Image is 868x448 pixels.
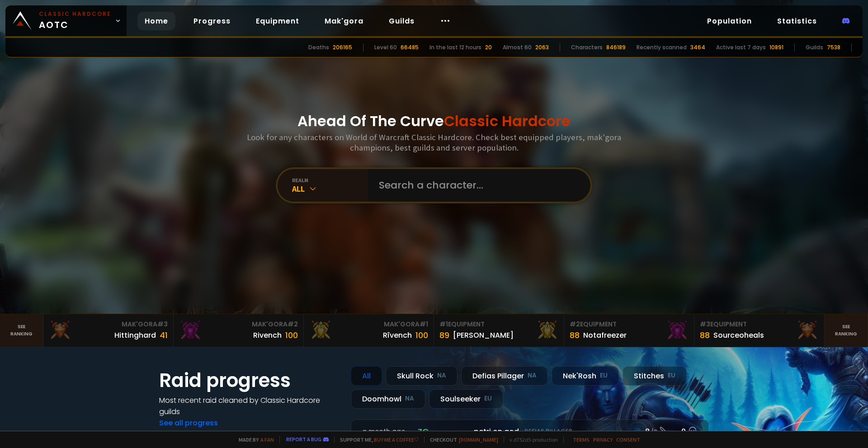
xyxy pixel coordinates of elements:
[700,12,759,30] a: Population
[159,395,340,417] h4: Most recent raid cleaned by Classic Hardcore guilds
[616,436,640,443] a: Consent
[292,177,368,184] div: realm
[297,110,571,132] h1: Ahead Of The Curve
[570,320,689,329] div: Equipment
[623,366,687,386] div: Stitches
[769,43,783,52] div: 10891
[351,366,382,386] div: All
[253,330,282,341] div: Rivench
[160,329,168,341] div: 41
[439,320,558,329] div: Equipment
[373,169,580,202] input: Search a character...
[249,12,307,30] a: Equipment
[179,320,298,329] div: Mak'Gora
[317,12,371,30] a: Mak'gora
[260,436,274,443] a: a fan
[292,184,368,194] div: All
[308,43,329,52] div: Deaths
[383,330,412,341] div: Rîvench
[827,43,840,52] div: 7538
[386,366,458,386] div: Skull Rock
[583,330,627,341] div: Notafreezer
[434,314,564,347] a: #1Equipment89[PERSON_NAME]
[485,43,492,52] div: 20
[573,436,590,443] a: Terms
[484,394,492,403] small: EU
[186,12,238,30] a: Progress
[5,5,127,36] a: Classic HardcoreAOTC
[437,371,446,380] small: NA
[690,43,705,52] div: 3464
[439,329,449,341] div: 89
[825,314,868,347] a: Seeranking
[49,320,168,329] div: Mak'Gora
[700,320,710,329] span: # 3
[429,389,503,409] div: Soulseeker
[570,320,580,329] span: # 2
[159,418,218,428] a: See all progress
[420,320,428,329] span: # 1
[304,314,434,347] a: Mak'Gora#1Rîvench100
[503,43,532,52] div: Almost 60
[461,366,548,386] div: Defias Pillager
[600,371,608,380] small: EU
[157,320,168,329] span: # 3
[694,314,825,347] a: #3Equipment88Sourceoheals
[453,330,514,341] div: [PERSON_NAME]
[504,436,558,443] span: v. d752d5 - production
[637,43,687,52] div: Recently scanned
[286,436,321,443] a: Report a bug
[552,366,619,386] div: Nek'Rosh
[713,330,764,341] div: Sourceoheals
[137,12,175,30] a: Home
[716,43,766,52] div: Active last 7 days
[351,389,425,409] div: Doomhowl
[374,436,419,443] a: Buy me a coffee
[606,43,626,52] div: 846189
[439,320,448,329] span: # 1
[43,314,174,347] a: Mak'Gora#3Hittinghard41
[535,43,549,52] div: 2063
[459,436,498,443] a: [DOMAIN_NAME]
[571,43,603,52] div: Characters
[405,394,414,403] small: NA
[285,329,298,341] div: 100
[174,314,304,347] a: Mak'Gora#2Rivench100
[39,10,111,18] small: Classic Hardcore
[114,330,156,341] div: Hittinghard
[806,43,823,52] div: Guilds
[334,436,419,443] span: Support me,
[351,420,709,443] a: a month agozgpetri on godDefias Pillager8 /90
[570,329,580,341] div: 88
[309,320,428,329] div: Mak'Gora
[159,366,340,395] h1: Raid progress
[593,436,613,443] a: Privacy
[668,371,675,380] small: EU
[333,43,352,52] div: 206165
[415,329,428,341] div: 100
[288,320,298,329] span: # 2
[700,320,819,329] div: Equipment
[564,314,694,347] a: #2Equipment88Notafreezer
[401,43,419,52] div: 66485
[382,12,422,30] a: Guilds
[444,111,571,131] span: Classic Hardcore
[770,12,824,30] a: Statistics
[374,43,397,52] div: Level 60
[233,436,274,443] span: Made by
[39,10,111,32] span: AOTC
[700,329,710,341] div: 88
[424,436,498,443] span: Checkout
[243,132,625,153] h3: Look for any characters on World of Warcraft Classic Hardcore. Check best equipped players, mak'g...
[528,371,537,380] small: NA
[429,43,481,52] div: In the last 12 hours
